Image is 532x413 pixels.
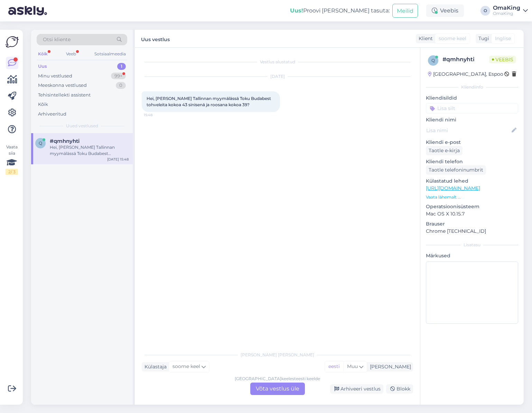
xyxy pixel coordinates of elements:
[493,4,520,11] font: OmaKing
[147,96,272,107] font: Hei, [PERSON_NAME] Tallinnan myymälässä Toku Budabest tohveleita kokoa 43 sinisenä ja roosana kok...
[426,221,445,227] font: Brauser
[114,73,122,79] font: 99+
[484,8,487,13] font: O
[43,36,71,43] font: Otsi kliente
[38,101,48,107] font: Kõik
[464,242,480,247] font: Lisatasu
[235,376,281,381] font: [GEOGRAPHIC_DATA]
[426,194,461,200] font: Vaata lähemalt ...
[66,51,76,56] font: Veeb
[426,203,479,210] font: Operatsioonisüsteem
[493,5,528,16] a: OmaKingOmaKing
[38,51,48,56] font: Kõik
[426,127,510,134] input: Lisa nimi
[419,35,433,42] font: Klient
[270,74,285,79] font: [DATE]
[50,138,80,144] span: #qmhnyhti
[119,82,122,88] font: 0
[478,35,489,42] font: Tugi
[144,113,152,117] font: 15:48
[429,147,460,154] font: Taotle e-kirja
[426,253,450,259] font: Märkused
[493,11,513,16] font: OmaKing
[8,169,11,174] font: 2
[446,56,475,63] font: qmhnyhti
[50,145,115,168] font: Hei, [PERSON_NAME] Tallinnan myymälässä Toku Budabest tohveleita kokoa 43 sinisenä ja roosana kok...
[11,169,16,174] font: / 3
[426,139,461,145] font: Kliendi e-post
[121,63,122,69] font: 1
[431,58,435,63] font: q
[6,144,18,156] font: Vaata siia
[141,36,170,43] font: Uus vestlus
[440,7,458,14] font: Veebis
[426,211,465,217] font: Mac OS X 10.15.7
[66,123,98,128] font: Uued vestlused
[347,363,358,369] font: Muu
[38,82,87,88] font: Meeskonna vestlused
[439,35,466,42] font: soome keel
[396,386,410,392] font: Blokk
[433,71,503,77] font: [GEOGRAPHIC_DATA], Espoo
[38,63,47,69] font: Uus
[38,92,91,98] font: Tehisintellekti assistent
[495,35,511,42] font: Inglise
[370,364,411,370] font: [PERSON_NAME]
[107,157,129,162] font: [DATE] 15:48
[50,138,80,144] font: #qmhnyhti
[290,7,303,14] font: Uus!
[426,185,480,191] a: [URL][DOMAIN_NAME]
[495,56,513,63] font: Veebis
[461,84,483,90] font: Kliendiinfo
[281,376,296,381] font: keelest
[442,56,446,63] font: #
[303,7,390,14] font: Proovi [PERSON_NAME] tasuta:
[328,363,340,369] font: eesti
[38,73,72,79] font: Minu vestlused
[260,59,295,64] font: Vestlus alustatud
[340,386,381,392] font: Arhiveeri vestlus
[6,35,19,48] img: Askly logo
[426,117,456,123] font: Kliendi nimi
[426,103,518,113] input: Lisa silt
[39,140,42,146] font: q
[38,111,66,117] font: Arhiveeritud
[426,158,463,165] font: Kliendi telefon
[392,4,418,17] button: Meilid
[426,95,457,101] font: Kliendisildid
[426,228,486,234] font: Chrome [TECHNICAL_ID]
[241,352,314,357] font: [PERSON_NAME] [PERSON_NAME]
[296,376,320,381] font: eesti keelde
[426,178,468,184] font: Külastatud lehed
[144,364,167,370] font: Külastaja
[94,51,126,56] font: Sotsiaalmeedia
[172,363,200,369] font: soome keel
[429,167,483,173] font: Taotle telefoninumbrit
[256,385,299,392] font: Võta vestlus üle
[397,8,413,14] font: Meilid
